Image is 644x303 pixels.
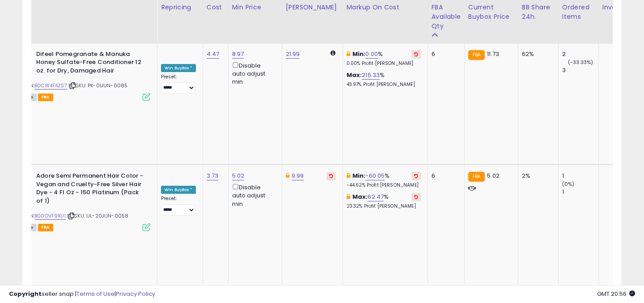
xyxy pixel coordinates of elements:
div: 62% [522,50,551,58]
span: 11.73 [487,50,499,58]
p: 43.97% Profit [PERSON_NAME] [347,81,421,88]
div: 6 [432,50,458,58]
a: 0.00 [365,50,378,59]
span: 5.02 [487,171,500,180]
small: FBA [468,50,485,60]
div: 2 [562,50,598,58]
a: 62.47 [368,192,384,201]
span: 2025-10-6 20:56 GMT [597,290,635,298]
p: 0.00% Profit [PERSON_NAME] [347,60,421,67]
div: 3 [562,66,598,74]
b: Max: [347,71,362,79]
div: 1 [562,172,598,180]
a: 8.97 [232,50,244,59]
span: | SKU: PK-01JUN-0085 [68,82,127,89]
div: 1 [562,188,598,196]
b: Max: [352,192,368,201]
div: Disable auto adjust min [232,60,275,86]
a: B00OVF9XUI [34,212,66,220]
div: Markup on Cost [347,3,424,12]
div: % [347,71,421,88]
div: Win BuyBox * [161,64,196,72]
a: 5.02 [232,171,245,180]
div: Title [14,3,153,12]
div: 2% [522,172,551,180]
div: Cost [207,3,225,12]
small: (0%) [562,180,575,188]
a: Terms of Use [76,290,114,298]
div: BB Share 24h. [522,3,555,21]
span: | SKU: UL-20JUN-0058 [67,212,128,219]
div: Min Price [232,3,278,12]
div: Preset: [161,74,196,94]
p: -44.62% Profit [PERSON_NAME] [347,182,421,188]
a: Privacy Policy [116,290,155,298]
p: 23.32% Profit [PERSON_NAME] [347,203,421,209]
div: [PERSON_NAME] [286,3,339,12]
small: (-33.33%) [568,59,593,66]
b: Min: [352,171,366,180]
div: Current Buybox Price [468,3,514,21]
div: Preset: [161,196,196,216]
small: FBA [468,172,485,182]
strong: Copyright [9,290,42,298]
a: -60.05 [365,171,385,180]
a: 4.47 [207,50,220,59]
span: FBA [38,224,53,231]
b: Adore Semi Permanent Hair Color - Vegan and Cruelty-Free Silver Hair Dye - 4 Fl Oz - 150 Platinum... [36,172,145,207]
div: % [347,193,421,209]
a: 21.99 [286,50,300,59]
span: FBA [38,94,53,101]
div: Win BuyBox * [161,186,196,194]
b: Min: [352,50,366,58]
div: FBA Available Qty [432,3,461,31]
a: B0CW4F4ZS7 [34,82,67,90]
div: Disable auto adjust min [232,182,275,208]
div: Ordered Items [562,3,595,21]
a: 216.33 [362,71,380,80]
div: seller snap | | [9,290,155,299]
div: % [347,50,421,67]
div: % [347,172,421,188]
a: 9.99 [292,171,304,180]
div: Repricing [161,3,199,12]
a: 3.73 [207,171,219,180]
div: 6 [432,172,458,180]
b: Difeel Pomegranate & Manuka Honey Sulfate-Free Conditioner 12 oz. for Dry, Damaged Hair [36,50,145,77]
